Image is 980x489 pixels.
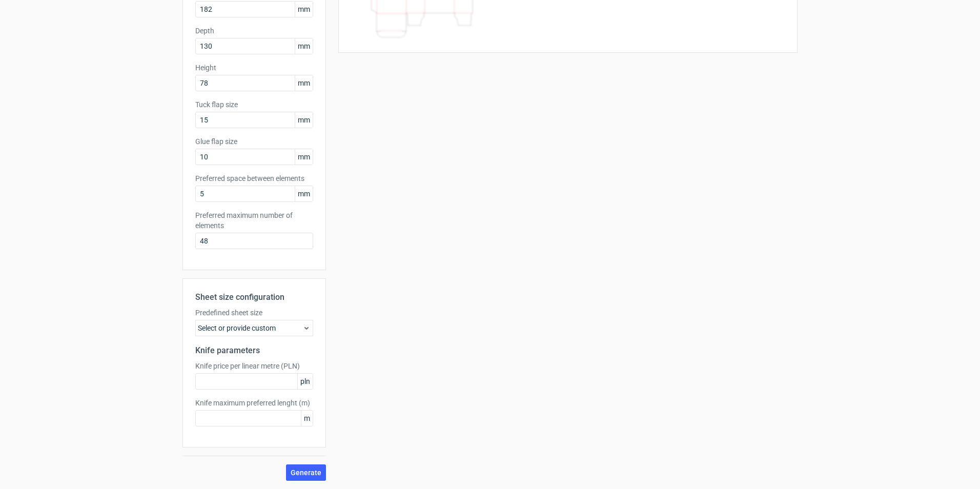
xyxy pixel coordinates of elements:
label: Preferred space between elements [195,173,313,184]
span: Generate [291,469,321,476]
span: mm [295,149,313,165]
label: Predefined sheet size [195,308,313,318]
label: Knife maximum preferred lenght (m) [195,398,313,408]
label: Glue flap size [195,136,313,147]
span: mm [295,112,313,128]
label: Depth [195,26,313,36]
label: Tuck flap size [195,99,313,110]
h2: Sheet size configuration [195,291,313,303]
span: mm [295,38,313,54]
span: pln [297,374,313,389]
span: m [301,411,313,426]
label: Preferred maximum number of elements [195,210,313,231]
span: mm [295,186,313,201]
label: Knife price per linear metre (PLN) [195,361,313,371]
button: Generate [286,464,326,481]
label: Height [195,63,313,73]
span: mm [295,2,313,17]
h2: Knife parameters [195,344,313,357]
div: Select or provide custom [195,320,313,336]
span: mm [295,75,313,91]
